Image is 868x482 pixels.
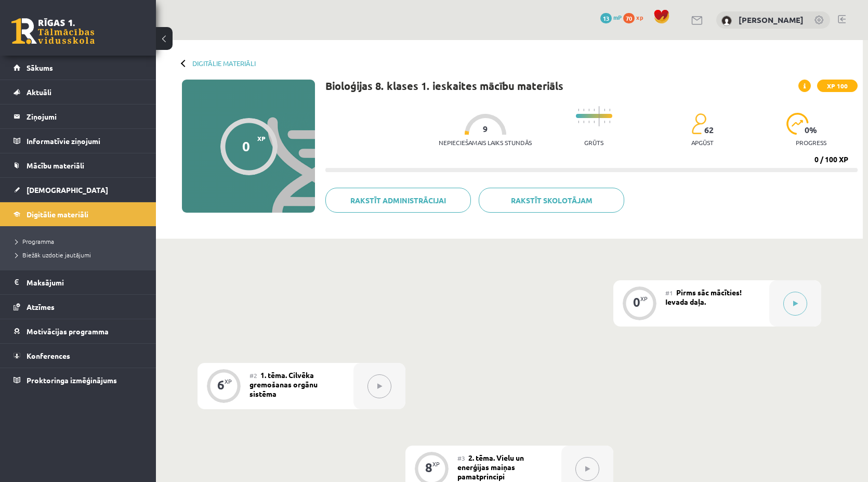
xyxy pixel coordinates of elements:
[588,121,589,123] img: icon-short-line-57e1e144782c952c97e751825c79c345078a6d821885a25fce030b3d8c18986b.svg
[609,121,610,123] img: icon-short-line-57e1e144782c952c97e751825c79c345078a6d821885a25fce030b3d8c18986b.svg
[14,80,143,104] a: Aktuāli
[14,178,143,202] a: [DEMOGRAPHIC_DATA]
[594,121,595,123] img: icon-short-line-57e1e144782c952c97e751825c79c345078a6d821885a25fce030b3d8c18986b.svg
[14,319,143,343] a: Motivācijas programma
[27,105,143,128] legend: Ziņojumi
[721,16,732,26] img: Estere Apaļka
[432,461,440,467] div: XP
[691,113,706,135] img: students-c634bb4e5e11cddfef0936a35e636f08e4e9abd3cc4e673bd6f9a4125e45ecb1.svg
[16,251,91,259] span: Biežāk uzdotie jautājumi
[27,87,51,97] span: Aktuāli
[588,109,589,111] img: icon-short-line-57e1e144782c952c97e751825c79c345078a6d821885a25fce030b3d8c18986b.svg
[14,202,143,226] a: Digitālie materiāli
[665,289,673,297] span: #1
[27,351,70,360] span: Konferences
[817,80,858,92] span: XP 100
[27,375,117,385] span: Proktoringa izmēģinājums
[16,250,146,259] a: Biežāk uzdotie jautājumi
[27,63,53,72] span: Sākums
[599,106,600,126] img: icon-long-line-d9ea69661e0d244f92f715978eff75569469978d946b2353a9bb055b3ed8787d.svg
[604,109,605,111] img: icon-short-line-57e1e144782c952c97e751825c79c345078a6d821885a25fce030b3d8c18986b.svg
[217,380,225,389] div: 6
[14,56,143,80] a: Sākums
[14,153,143,177] a: Mācību materiāli
[242,138,250,154] div: 0
[578,109,579,111] img: icon-short-line-57e1e144782c952c97e751825c79c345078a6d821885a25fce030b3d8c18986b.svg
[796,139,826,146] p: progress
[640,296,648,302] div: XP
[325,188,471,213] a: Rakstīt administrācijai
[14,344,143,368] a: Konferences
[11,18,95,44] a: Rīgas 1. Tālmācības vidusskola
[257,135,266,142] span: XP
[623,13,648,21] a: 70 xp
[27,270,143,294] legend: Maksājumi
[457,453,524,481] span: 2. tēma. Vielu un enerģijas maiņas pamatprincipi
[16,237,146,246] a: Programma
[578,121,579,123] img: icon-short-line-57e1e144782c952c97e751825c79c345078a6d821885a25fce030b3d8c18986b.svg
[27,129,143,153] legend: Informatīvie ziņojumi
[786,113,809,135] img: icon-progress-161ccf0a02000e728c5f80fcf4c31c7af3da0e1684b2b1d7c360e028c24a22f1.svg
[704,125,714,135] span: 62
[27,302,55,311] span: Atzīmes
[584,139,603,146] p: Grūts
[479,188,624,213] a: Rakstīt skolotājam
[249,371,257,380] span: #2
[16,237,54,245] span: Programma
[665,288,742,306] span: Pirms sāc mācīties! Ievada daļa.
[192,59,256,67] a: Digitālie materiāli
[14,129,143,153] a: Informatīvie ziņojumi
[691,139,714,146] p: apgūst
[457,454,465,462] span: #3
[225,379,232,384] div: XP
[613,13,622,21] span: mP
[425,463,432,472] div: 8
[249,370,318,398] span: 1. tēma. Cilvēka gremošanas orgānu sistēma
[27,185,108,194] span: [DEMOGRAPHIC_DATA]
[27,327,109,336] span: Motivācijas programma
[604,121,605,123] img: icon-short-line-57e1e144782c952c97e751825c79c345078a6d821885a25fce030b3d8c18986b.svg
[483,124,488,134] span: 9
[600,13,622,21] a: 13 mP
[439,139,532,146] p: Nepieciešamais laiks stundās
[325,80,563,92] h1: Bioloģijas 8. klases 1. ieskaites mācību materiāls
[14,295,143,319] a: Atzīmes
[633,297,640,307] div: 0
[739,15,804,25] a: [PERSON_NAME]
[14,105,143,128] a: Ziņojumi
[27,210,88,219] span: Digitālie materiāli
[583,109,584,111] img: icon-short-line-57e1e144782c952c97e751825c79c345078a6d821885a25fce030b3d8c18986b.svg
[609,109,610,111] img: icon-short-line-57e1e144782c952c97e751825c79c345078a6d821885a25fce030b3d8c18986b.svg
[27,161,84,170] span: Mācību materiāli
[636,13,643,21] span: xp
[594,109,595,111] img: icon-short-line-57e1e144782c952c97e751825c79c345078a6d821885a25fce030b3d8c18986b.svg
[14,368,143,392] a: Proktoringa izmēģinājums
[623,13,635,23] span: 70
[583,121,584,123] img: icon-short-line-57e1e144782c952c97e751825c79c345078a6d821885a25fce030b3d8c18986b.svg
[600,13,612,23] span: 13
[805,125,818,135] span: 0 %
[14,270,143,294] a: Maksājumi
